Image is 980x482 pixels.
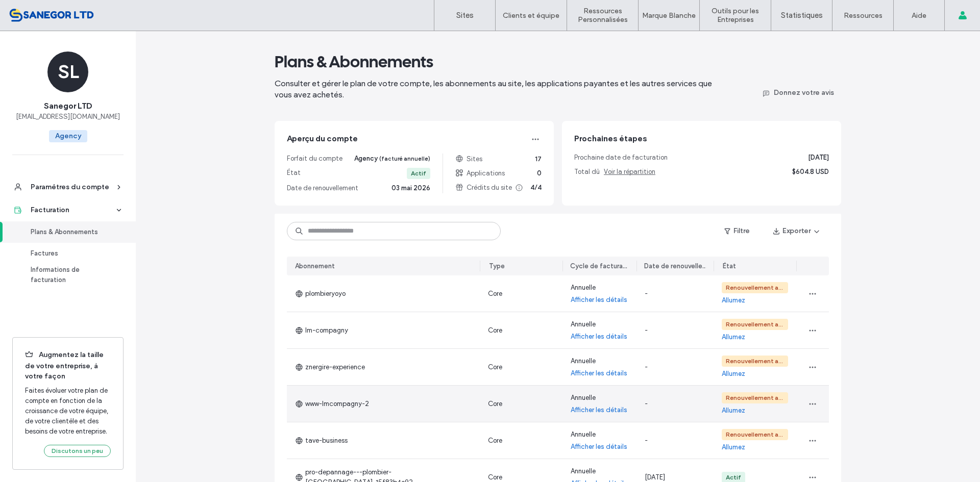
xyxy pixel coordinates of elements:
[488,326,502,334] span: Core
[287,154,342,164] span: Forfait du compte
[287,133,358,145] span: Aperçu du compte
[16,112,120,122] span: [EMAIL_ADDRESS][DOMAIN_NAME]
[295,436,348,446] span: tave-business
[808,153,829,163] span: [DATE]
[571,442,627,452] a: Afficher les détails
[567,7,638,24] label: Ressources Personnalisées
[726,430,784,439] div: Renouvellement automatique désactivé
[644,261,706,271] div: Date de renouvellement
[645,400,648,408] span: -
[287,168,301,179] span: État
[645,290,648,297] span: -
[456,11,474,20] label: Sites
[275,52,433,72] span: Plans & Abonnements
[792,167,829,177] span: $604.8 USD
[781,11,823,20] label: Statistiques
[726,320,784,329] div: Renouvellement automatique désactivé
[537,168,542,179] span: 0
[726,393,784,402] div: Renouvellement automatique désactivé
[31,205,114,215] div: Facturation
[489,261,505,271] div: Type
[844,11,883,20] label: Ressources
[714,223,760,239] button: Filtre
[700,7,771,24] label: Outils pour les Entreprises
[722,369,745,379] a: Allumez
[604,168,655,175] span: Voir la répartition
[503,11,559,20] label: Clients et équipe
[275,79,712,99] span: Consulter et gérer le plan de votre compte, les abonnements au site, les applications payantes et...
[295,289,346,299] span: plombieryoyo
[47,52,88,92] div: SL
[287,183,358,193] span: Date de renouvellement
[571,295,627,305] a: Afficher les détails
[354,154,430,164] span: Agency
[912,11,926,20] label: Aide
[391,183,430,193] span: 03 mai 2026
[571,466,596,476] span: Annuelle
[31,182,114,192] div: Paramètres du compte
[722,295,745,306] a: Allumez
[295,399,369,409] span: www-lmcompagny-2
[722,442,745,452] a: Allumez
[488,363,502,371] span: Core
[530,183,542,193] span: 4/4
[295,362,365,372] span: znergire-experience
[764,223,829,239] button: Exporter
[455,168,505,179] span: Applications
[571,405,627,415] a: Afficher les détails
[754,84,841,100] button: Donnez votre avis
[574,134,647,143] span: Prochaines étapes
[535,154,542,164] span: 17
[571,319,596,329] span: Annuelle
[379,155,430,162] span: (facturé annuelle)
[571,368,627,378] a: Afficher les détails
[574,167,655,177] span: Total dû
[645,326,648,334] span: -
[455,154,482,164] span: Sites
[726,283,784,292] div: Renouvellement automatique désactivé
[44,445,111,457] button: Discutons un peu
[571,356,596,366] span: Annuelle
[645,437,648,444] span: -
[723,261,736,271] div: État
[488,400,502,408] span: Core
[455,183,523,193] span: Crédits du site
[488,437,502,444] span: Core
[571,393,596,403] span: Annuelle
[722,405,745,416] a: Allumez
[31,227,114,237] div: Plans & Abonnements
[411,169,426,178] div: Actif
[295,325,348,336] span: lm-compagny
[726,357,784,366] div: Renouvellement automatique désactivé
[31,265,114,285] div: Informations de facturation
[570,261,629,271] div: Cycle de facturation
[25,386,111,437] span: Faites évoluer votre plan de compte en fonction de la croissance de votre équipe, de votre client...
[571,429,596,440] span: Annuelle
[574,153,668,163] span: Prochaine date de facturation
[25,350,111,382] span: Augmentez la taille de votre entreprise, à votre façon
[722,332,745,342] a: Allumez
[645,473,665,481] span: [DATE]
[31,248,114,259] div: Factures
[488,290,502,297] span: Core
[295,261,335,271] div: Abonnement
[488,473,502,481] span: Core
[642,11,696,20] label: Marque Blanche
[571,332,627,342] a: Afficher les détails
[571,283,596,293] span: Annuelle
[726,473,741,482] div: Actif
[49,130,87,142] span: Agency
[645,363,648,371] span: -
[44,100,92,112] span: Sanegor LTD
